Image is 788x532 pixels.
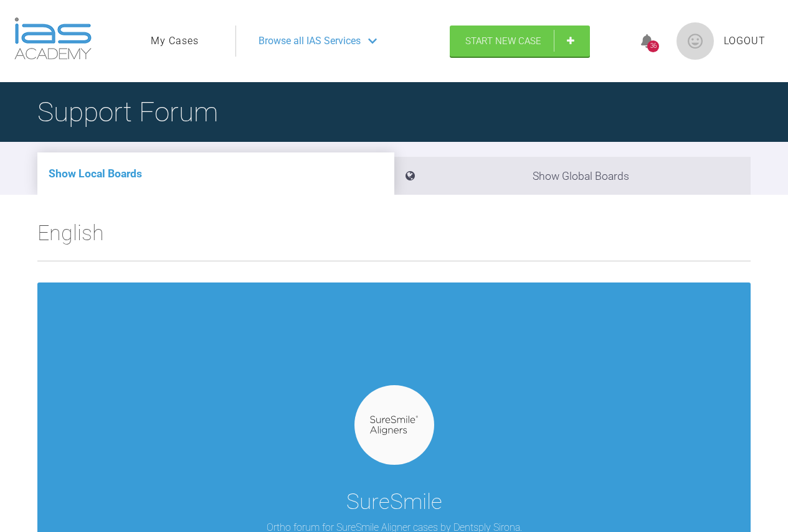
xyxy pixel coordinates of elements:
li: Show Global Boards [394,157,751,195]
h2: English [37,216,751,261]
h1: Support Forum [37,90,218,134]
a: Start New Case [450,26,590,57]
span: Browse all IAS Services [259,33,361,49]
div: SureSmile [346,485,442,520]
span: Start New Case [465,35,541,47]
li: Show Local Boards [37,152,394,195]
div: 36 [647,40,659,52]
a: My Cases [151,33,199,49]
a: Logout [724,33,766,49]
img: logo-light.3e3ef733.png [14,17,92,60]
img: profile.png [676,22,714,60]
img: suresmile.935bb804.svg [370,416,418,435]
